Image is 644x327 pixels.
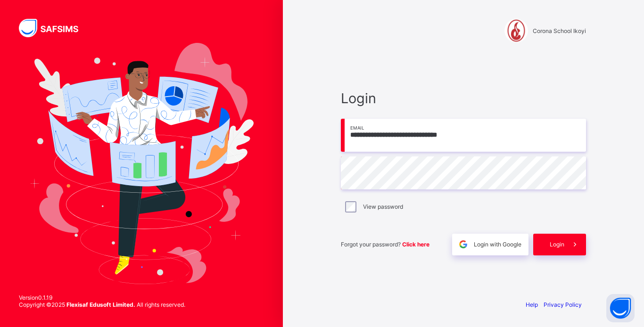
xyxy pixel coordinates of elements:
[341,241,429,248] span: Forgot your password?
[544,301,582,308] a: Privacy Policy
[474,241,521,248] span: Login with Google
[526,301,538,308] a: Help
[458,239,469,250] img: google.396cfc9801f0270233282035f929180a.svg
[606,294,635,322] button: Open asap
[19,19,90,37] img: SAFSIMS Logo
[550,241,564,248] span: Login
[66,301,135,308] strong: Flexisaf Edusoft Limited.
[19,294,185,301] span: Version 0.1.19
[402,241,429,248] a: Click here
[341,90,586,106] span: Login
[19,301,185,308] span: Copyright © 2025 All rights reserved.
[533,27,586,34] span: Corona School Ikoyi
[29,43,254,284] img: Hero Image
[363,203,403,210] label: View password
